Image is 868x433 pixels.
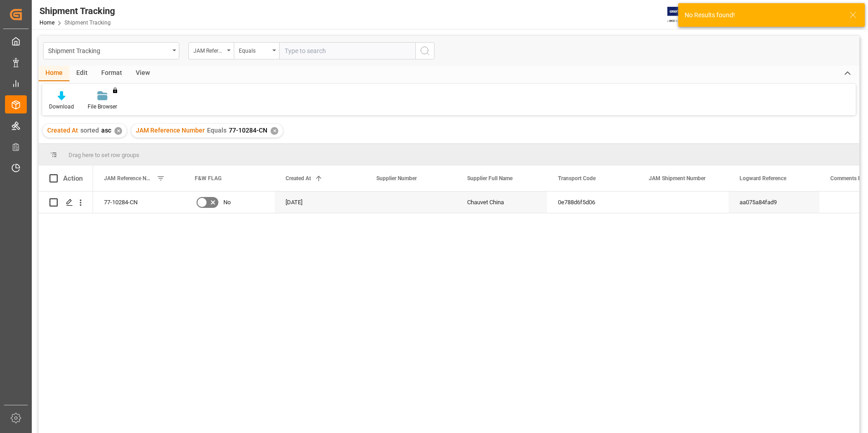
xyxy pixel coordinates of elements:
[547,192,638,213] div: 0e788d6f5d06
[136,127,205,134] span: JAM Reference Number
[415,42,434,59] button: search button
[667,7,699,23] img: Exertis%20JAM%20-%20Email%20Logo.jpg_1722504956.jpg
[188,42,234,59] button: open menu
[729,192,819,213] div: aa075a84fad9
[376,175,417,182] span: Supplier Number
[47,127,78,134] span: Created At
[229,127,267,134] span: 77-10284-CN
[129,66,157,81] div: View
[286,175,311,182] span: Created At
[195,175,222,182] span: F&W FLAG
[39,192,93,213] div: Press SPACE to select this row.
[80,127,99,134] span: sorted
[275,192,365,213] div: [DATE]
[101,127,111,134] span: asc
[271,127,278,135] div: ✕
[234,42,279,59] button: open menu
[114,127,122,135] div: ✕
[239,44,270,55] div: Equals
[467,175,513,182] span: Supplier Full Name
[279,42,415,59] input: Type to search
[39,4,115,18] div: Shipment Tracking
[49,103,74,111] div: Download
[48,44,169,56] div: Shipment Tracking
[740,175,786,182] span: Logward Reference
[39,20,54,26] a: Home
[43,42,179,59] button: open menu
[104,175,153,182] span: JAM Reference Number
[456,192,547,213] div: Chauvet China
[223,192,231,213] span: No
[69,152,139,158] span: Drag here to set row groups
[193,44,224,55] div: JAM Reference Number
[558,175,596,182] span: Transport Code
[93,192,184,213] div: 77-10284-CN
[685,10,841,20] div: No Results found!
[39,66,69,81] div: Home
[94,66,129,81] div: Format
[69,66,94,81] div: Edit
[649,175,705,182] span: JAM Shipment Number
[207,127,227,134] span: Equals
[63,174,83,182] div: Action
